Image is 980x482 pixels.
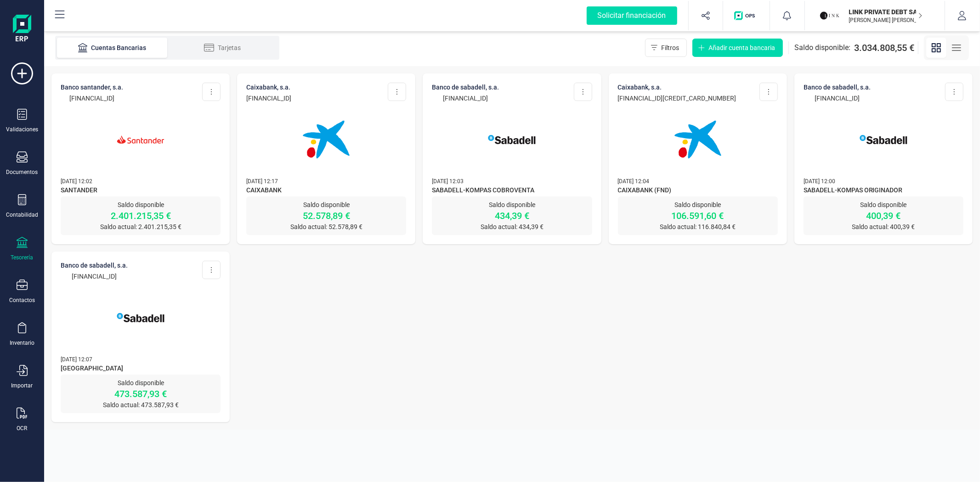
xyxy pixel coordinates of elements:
div: Cuentas Bancarias [75,43,149,52]
span: Añadir cuenta bancaria [708,43,775,52]
p: 434,39 € [432,209,592,222]
p: 473.587,93 € [61,387,221,400]
span: 3.034.808,55 € [854,41,914,54]
img: Logo de OPS [734,11,759,20]
p: [FINANCIAL_ID][CREDIT_CARD_NUMBER] [618,94,736,103]
p: BANCO DE SABADELL, S.A. [61,261,128,270]
p: [FINANCIAL_ID] [61,94,123,103]
p: Saldo actual: 2.401.215,35 € [61,222,221,231]
p: Saldo disponible [61,200,221,209]
span: [DATE] 12:17 [246,178,278,185]
p: CAIXABANK, S.A. [618,83,736,92]
div: Tarjetas [186,43,259,52]
span: SABADELL-KOMPAS COBROVENTA [432,185,592,196]
p: [FINANCIAL_ID] [61,272,128,281]
button: LILINK PRIVATE DEBT SA[PERSON_NAME] [PERSON_NAME] [816,1,934,30]
button: Logo de OPS [729,1,764,30]
p: Saldo actual: 116.840,84 € [618,222,778,231]
p: LINK PRIVATE DEBT SA [849,7,923,17]
img: LI [820,6,840,26]
div: Validaciones [6,126,38,133]
p: 52.578,89 € [246,209,406,222]
span: [DATE] 12:04 [618,178,650,185]
div: OCR [17,425,28,432]
p: Saldo disponible [618,200,778,209]
p: [FINANCIAL_ID] [804,94,871,103]
p: Saldo actual: 434,39 € [432,222,592,231]
span: SANTANDER [61,185,221,196]
p: BANCO DE SABADELL, S.A. [804,83,871,92]
p: [FINANCIAL_ID] [246,94,291,103]
p: 106.591,60 € [618,209,778,222]
p: Saldo actual: 473.587,93 € [61,400,221,409]
p: [PERSON_NAME] [PERSON_NAME] [849,17,923,24]
div: Solicitar financiación [587,6,677,25]
div: Contactos [9,297,35,304]
p: 400,39 € [804,209,963,222]
span: CAIXABANK (FND) [618,185,778,196]
button: Añadir cuenta bancaria [692,39,783,57]
p: BANCO SANTANDER, S.A. [61,83,123,92]
button: Solicitar financiación [576,1,688,30]
p: Saldo actual: 400,39 € [804,222,963,231]
span: [DATE] 12:02 [61,178,92,185]
span: [DATE] 12:07 [61,356,92,363]
div: Tesorería [11,254,34,261]
button: Filtros [645,39,687,57]
div: Contabilidad [6,211,38,219]
p: Saldo actual: 52.578,89 € [246,222,406,231]
span: [GEOGRAPHIC_DATA] [61,364,221,375]
p: CAIXABANK, S.A. [246,83,291,92]
div: Importar [11,382,33,389]
p: Saldo disponible [804,200,963,209]
span: Saldo disponible: [794,42,850,53]
span: [DATE] 12:03 [432,178,464,185]
span: [DATE] 12:00 [804,178,835,185]
img: Logo Finanedi [13,15,31,44]
div: Inventario [10,339,34,347]
span: Filtros [661,43,679,52]
p: [FINANCIAL_ID] [432,94,499,103]
p: Saldo disponible [432,200,592,209]
span: CAIXABANK [246,185,406,196]
p: Saldo disponible [246,200,406,209]
p: 2.401.215,35 € [61,209,221,222]
div: Documentos [6,168,38,176]
span: SABADELL-KOMPAS ORIGINADOR [804,185,963,196]
p: BANCO DE SABADELL, S.A. [432,83,499,92]
p: Saldo disponible [61,378,221,387]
